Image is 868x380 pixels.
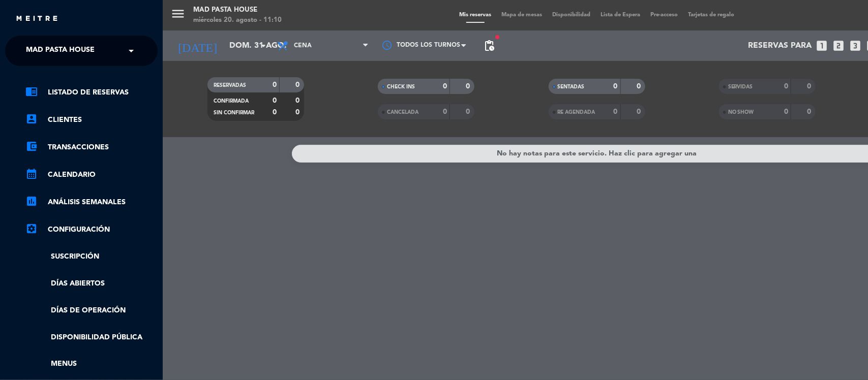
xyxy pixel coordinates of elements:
[25,113,38,125] i: account_box
[25,196,158,208] a: assessmentANÁLISIS SEMANALES
[25,114,158,126] a: account_boxClientes
[483,40,495,52] span: pending_actions
[25,140,38,152] i: account_balance_wallet
[25,169,158,181] a: calendar_monthCalendario
[25,332,158,343] a: Disponibilidad pública
[25,251,158,263] a: Suscripción
[25,278,158,290] a: Días abiertos
[25,224,158,236] a: Configuración
[25,305,158,316] a: Días de Operación
[25,141,158,153] a: account_balance_walletTransacciones
[25,86,158,99] a: chrome_reader_modeListado de Reservas
[25,195,38,207] i: assessment
[494,34,500,40] span: fiber_manual_record
[25,223,38,235] i: settings_applications
[25,358,158,370] a: Menus
[26,40,95,61] span: Mad Pasta House
[25,168,38,180] i: calendar_month
[15,15,58,23] img: MEITRE
[25,85,38,98] i: chrome_reader_mode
